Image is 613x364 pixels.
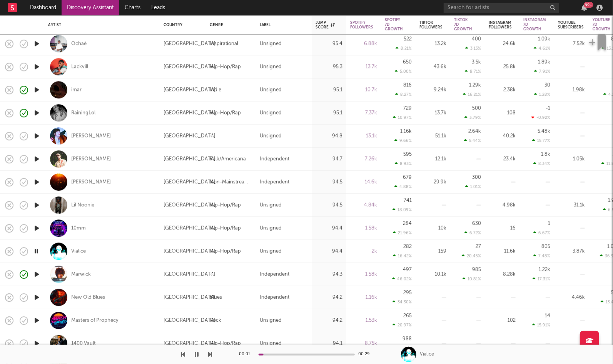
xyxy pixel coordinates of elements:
div: 10.81 % [463,276,481,281]
div: 1.28 % [534,92,550,97]
div: 94.1 [316,339,342,348]
a: 10mm [71,225,86,232]
div: 6.88k [350,39,377,48]
div: Instagram Followers [489,20,512,30]
div: 94.8 [316,131,342,141]
div: Folk/Americana [210,155,246,164]
div: 00:01 [239,350,255,359]
div: Unsigned [260,131,282,141]
div: Tiktok Followers [419,20,443,30]
div: 295 [403,290,412,295]
div: Spotify 7D Growth [385,18,403,32]
div: Label [260,23,304,27]
div: 94.5 [316,201,342,210]
div: 20.97 % [393,322,412,327]
div: 1.98k [558,85,585,95]
a: [PERSON_NAME] [71,133,111,140]
div: 1.01 % [465,184,481,189]
div: 14.6k [350,178,377,187]
div: 24.6k [489,39,516,48]
div: Unsigned [260,224,282,233]
div: [GEOGRAPHIC_DATA] [164,339,215,348]
div: 5.48k [538,129,550,134]
a: Lackvill [71,63,88,70]
div: Independent [260,270,289,279]
div: 94.4 [316,247,342,256]
div: Jump Score [316,20,335,30]
a: [PERSON_NAME] [71,179,111,186]
div: 729 [403,106,412,111]
div: 6.72 % [464,230,481,235]
div: [GEOGRAPHIC_DATA] [164,316,215,325]
div: 4.98k [489,201,516,210]
div: 159 [419,247,446,256]
div: 94.3 [316,270,342,279]
div: 8.75k [350,339,377,348]
div: Country [164,23,198,27]
div: 1 [548,221,550,226]
div: [GEOGRAPHIC_DATA] [164,270,215,279]
div: 300 [472,175,481,180]
div: 11.6k [489,247,516,256]
div: 2k [350,247,377,256]
div: [GEOGRAPHIC_DATA] [164,108,215,118]
div: Unsigned [260,201,282,210]
div: 1.89k [538,60,550,65]
div: Vialice [420,351,434,358]
div: 7.48 % [533,253,550,258]
div: Inspirational [210,39,238,48]
a: Vialice [71,248,86,255]
div: Unsigned [260,339,282,348]
div: 1.16k [350,293,377,302]
div: 21.96 % [393,230,412,235]
div: 29.9k [419,178,446,187]
div: YouTube 7D Growth [593,18,611,32]
div: 4.61 % [534,46,550,51]
div: 3.5k [472,60,481,65]
div: Hip-Hop/Rap [210,108,241,118]
div: 51.1k [419,131,446,141]
div: 16.42 % [393,253,412,258]
div: 8.28k [489,270,516,279]
div: Unsigned [260,316,282,325]
a: [PERSON_NAME] [71,156,111,163]
div: 3.79 % [464,115,481,120]
div: imar [71,86,82,93]
div: 8.21 % [396,46,412,51]
div: 9.66 % [394,138,412,143]
div: 282 [403,244,412,249]
div: Artist [48,23,152,27]
div: 95.3 [316,62,342,71]
div: [GEOGRAPHIC_DATA] [164,293,215,302]
div: 8.71 % [465,69,481,74]
div: 34.30 % [393,299,412,304]
div: 4.46k [558,293,585,302]
div: 95.4 [316,39,342,48]
div: 679 [403,175,412,180]
a: 1400 Vault [71,340,96,347]
div: 25.8k [489,62,516,71]
a: Ochaè [71,40,87,47]
div: RainingLol [71,110,95,116]
div: 102 [489,316,516,325]
div: 1.22k [539,267,550,272]
div: Unsigned [260,62,282,71]
div: 1.58k [350,270,377,279]
div: 23.4k [489,155,516,164]
div: Indie [210,85,221,95]
div: 20.45 % [462,253,481,258]
div: 650 [403,60,412,65]
div: 10k [419,224,446,233]
div: [GEOGRAPHIC_DATA] [164,247,215,256]
div: 2.38k [489,85,516,95]
div: 17.31 % [533,276,550,281]
div: [GEOGRAPHIC_DATA] [164,85,215,95]
a: Lil Noonie [71,202,94,209]
div: 7.52k [558,39,585,48]
div: 2.64k [468,129,481,134]
div: 1.05k [558,155,585,164]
